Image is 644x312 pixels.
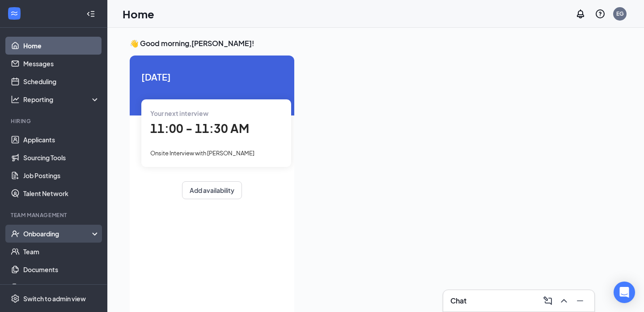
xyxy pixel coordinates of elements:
[557,294,571,308] button: ChevronUp
[182,181,242,199] button: Add availability
[150,121,249,136] span: 11:00 - 11:30 AM
[141,70,283,84] span: [DATE]
[23,73,100,90] a: Scheduling
[23,261,100,278] a: Documents
[150,109,208,117] span: Your next interview
[575,9,586,19] svg: Notifications
[11,211,98,219] div: Team Management
[541,294,555,308] button: ComposeMessage
[616,10,624,17] div: EG
[150,150,254,157] span: Onsite Interview with [PERSON_NAME]
[23,243,100,261] a: Team
[23,278,100,296] a: Surveys
[123,6,154,21] h1: Home
[542,295,553,306] svg: ComposeMessage
[559,295,569,306] svg: ChevronUp
[86,9,95,18] svg: Collapse
[23,149,100,167] a: Sourcing Tools
[23,131,100,149] a: Applicants
[23,167,100,184] a: Job Postings
[23,95,100,104] div: Reporting
[11,95,20,104] svg: Analysis
[11,294,20,303] svg: Settings
[11,229,20,238] svg: UserCheck
[23,294,86,303] div: Switch to admin view
[614,282,635,303] div: Open Intercom Messenger
[10,9,19,18] svg: WorkstreamLogo
[573,294,587,308] button: Minimize
[450,296,466,306] h3: Chat
[23,229,92,238] div: Onboarding
[11,117,98,125] div: Hiring
[23,184,100,202] a: Talent Network
[23,37,100,55] a: Home
[595,9,606,19] svg: QuestionInfo
[23,55,100,73] a: Messages
[575,295,585,306] svg: Minimize
[130,38,622,48] h3: 👋 Good morning, [PERSON_NAME] !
